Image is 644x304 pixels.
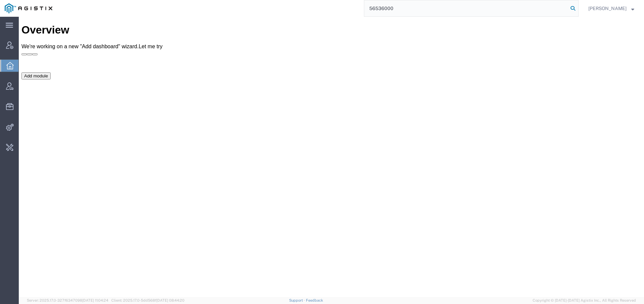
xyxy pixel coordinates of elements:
a: Let me try [120,27,144,33]
span: Client: 2025.17.0-5dd568f [111,298,184,302]
a: Feedback [306,298,323,302]
iframe: FS Legacy Container [19,17,644,297]
input: Search for shipment number, reference number [364,0,568,16]
span: Abbie Wilkiemeyer [588,5,627,12]
span: [DATE] 11:04:24 [82,298,108,302]
a: Support [289,298,306,302]
span: [DATE] 08:44:20 [156,298,184,302]
button: [PERSON_NAME] [588,4,635,12]
button: Add module [3,56,32,63]
span: Server: 2025.17.0-327f6347098 [27,298,108,302]
span: Copyright © [DATE]-[DATE] Agistix Inc., All Rights Reserved [533,298,636,303]
img: logo [5,3,52,13]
